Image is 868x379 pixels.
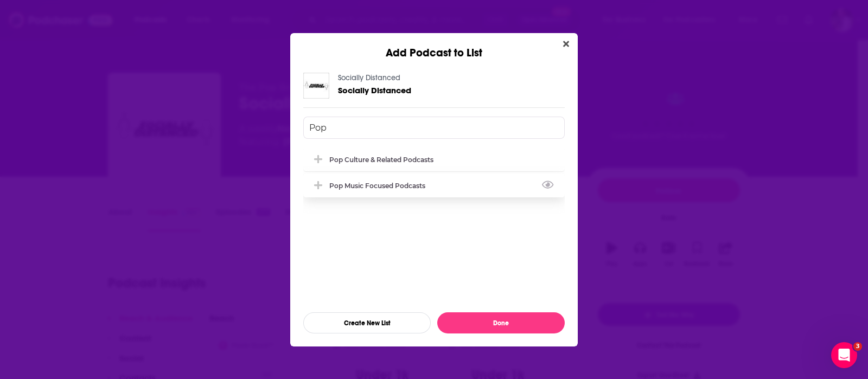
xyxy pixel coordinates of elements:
iframe: Intercom live chat [831,342,857,368]
div: Add Podcast To List [303,117,565,333]
span: 3 [853,342,862,351]
button: Create New List [303,312,431,333]
button: Done [437,312,565,333]
div: Pop Music focused podcasts [303,174,565,197]
button: Close [559,37,573,51]
button: View Link [425,188,432,189]
div: Pop Culture & Related Podcasts [329,156,433,164]
div: Pop Culture & Related Podcasts [303,147,565,171]
a: Socially Distanced [338,73,400,82]
a: Socially Distanced [338,86,411,95]
div: Pop Music focused podcasts [329,182,432,190]
input: Search lists [303,117,565,139]
span: Socially Distanced [338,85,411,95]
img: Socially Distanced [303,73,329,99]
div: Add Podcast to List [290,33,578,60]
